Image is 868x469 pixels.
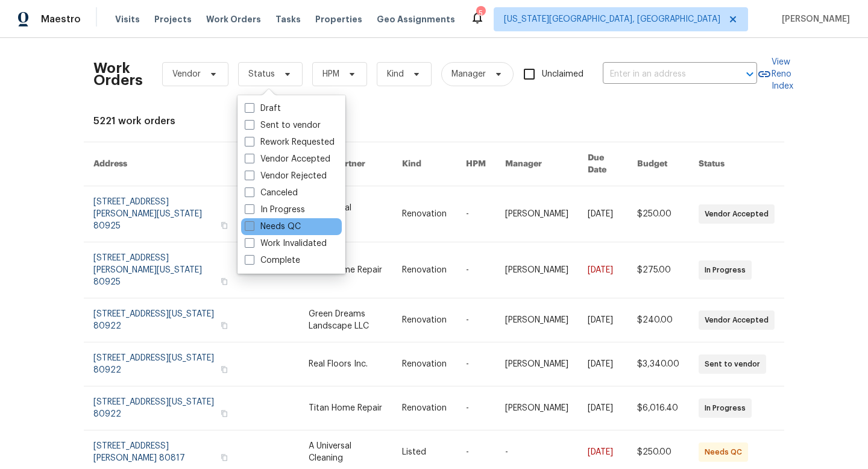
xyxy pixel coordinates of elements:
[206,13,261,25] span: Work Orders
[495,386,578,430] td: [PERSON_NAME]
[777,13,850,25] span: [PERSON_NAME]
[757,56,793,92] a: View Reno Index
[219,320,230,331] button: Copy Address
[542,68,583,81] span: Unclaimed
[84,142,239,186] th: Address
[219,220,230,231] button: Copy Address
[245,136,335,148] label: Rework Requested
[578,142,627,186] th: Due Date
[93,62,143,86] h2: Work Orders
[392,386,456,430] td: Renovation
[456,342,495,386] td: -
[495,242,578,298] td: [PERSON_NAME]
[245,187,298,199] label: Canceled
[387,68,404,80] span: Kind
[154,13,192,25] span: Projects
[456,242,495,298] td: -
[392,142,456,186] th: Kind
[476,7,485,19] div: 5
[495,186,578,242] td: [PERSON_NAME]
[456,386,495,430] td: -
[451,68,486,80] span: Manager
[299,186,392,242] td: A Universal Cleaning
[245,153,330,165] label: Vendor Accepted
[299,298,392,342] td: Green Dreams Landscape LLC
[219,364,230,375] button: Copy Address
[219,452,230,463] button: Copy Address
[392,298,456,342] td: Renovation
[41,13,81,25] span: Maestro
[219,276,230,287] button: Copy Address
[299,242,392,298] td: Titan Home Repair
[392,342,456,386] td: Renovation
[392,186,456,242] td: Renovation
[275,15,301,24] span: Tasks
[299,142,392,186] th: Trade Partner
[504,13,720,25] span: [US_STATE][GEOGRAPHIC_DATA], [GEOGRAPHIC_DATA]
[245,170,327,182] label: Vendor Rejected
[245,254,300,266] label: Complete
[219,408,230,419] button: Copy Address
[322,68,339,80] span: HPM
[392,242,456,298] td: Renovation
[245,119,321,131] label: Sent to vendor
[495,342,578,386] td: [PERSON_NAME]
[245,204,305,216] label: In Progress
[248,68,275,80] span: Status
[172,68,201,80] span: Vendor
[741,66,758,83] button: Open
[456,186,495,242] td: -
[315,13,362,25] span: Properties
[627,142,689,186] th: Budget
[299,386,392,430] td: Titan Home Repair
[456,298,495,342] td: -
[495,298,578,342] td: [PERSON_NAME]
[115,13,140,25] span: Visits
[689,142,784,186] th: Status
[299,342,392,386] td: Real Floors Inc.
[377,13,455,25] span: Geo Assignments
[495,142,578,186] th: Manager
[245,102,281,115] label: Draft
[603,65,723,84] input: Enter in an address
[456,142,495,186] th: HPM
[245,238,327,250] label: Work Invalidated
[93,115,775,127] div: 5221 work orders
[245,221,301,233] label: Needs QC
